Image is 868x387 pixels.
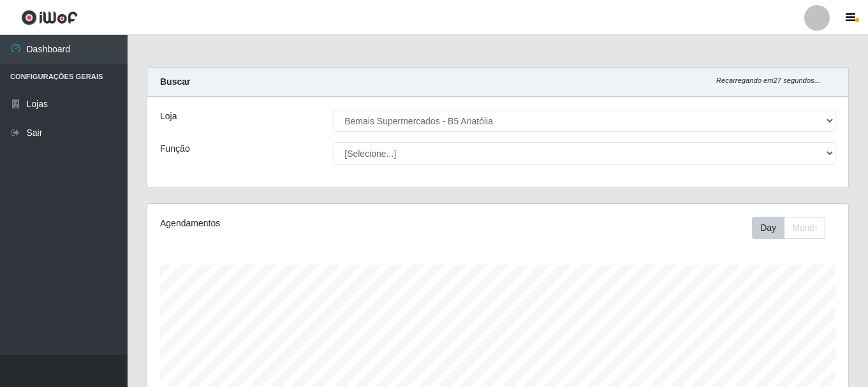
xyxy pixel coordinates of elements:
[160,142,190,156] label: Função
[752,217,825,239] div: First group
[160,110,177,123] label: Loja
[21,10,78,26] img: CoreUI Logo
[716,77,820,84] i: Recarregando em 27 segundos...
[784,217,825,239] button: Month
[160,217,430,230] div: Agendamentos
[160,77,190,87] strong: Buscar
[752,217,835,239] div: Toolbar with button groups
[752,217,784,239] button: Day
